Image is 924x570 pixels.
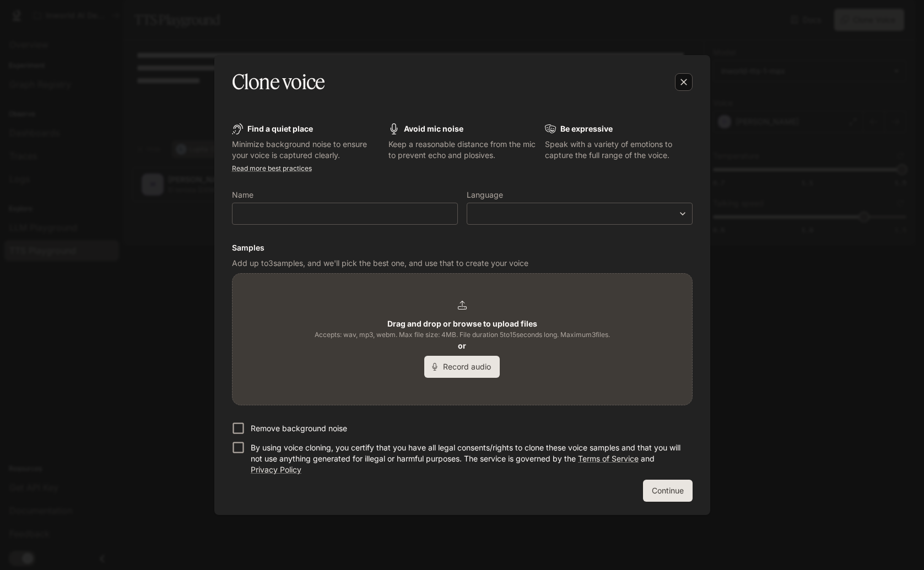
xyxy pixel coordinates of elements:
[467,208,692,219] div: ​
[251,465,301,474] a: Privacy Policy
[232,164,312,172] a: Read more best practices
[232,258,693,269] p: Add up to 3 samples, and we'll pick the best one, and use that to create your voice
[232,139,380,161] p: Minimize background noise to ensure your voice is captured clearly.
[251,423,347,434] p: Remove background noise
[545,139,693,161] p: Speak with a variety of emotions to capture the full range of the voice.
[424,356,500,378] button: Record audio
[232,68,325,96] h5: Clone voice
[560,124,613,133] b: Be expressive
[458,341,466,350] b: or
[387,319,537,328] b: Drag and drop or browse to upload files
[315,329,610,340] span: Accepts: wav, mp3, webm. Max file size: 4MB. File duration 5 to 15 seconds long. Maximum 3 files.
[388,139,536,161] p: Keep a reasonable distance from the mic to prevent echo and plosives.
[251,442,684,475] p: By using voice cloning, you certify that you have all legal consents/rights to clone these voice ...
[578,454,639,463] a: Terms of Service
[247,124,313,133] b: Find a quiet place
[643,480,693,502] button: Continue
[232,191,253,199] p: Name
[404,124,463,133] b: Avoid mic noise
[467,191,503,199] p: Language
[232,242,693,253] h6: Samples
